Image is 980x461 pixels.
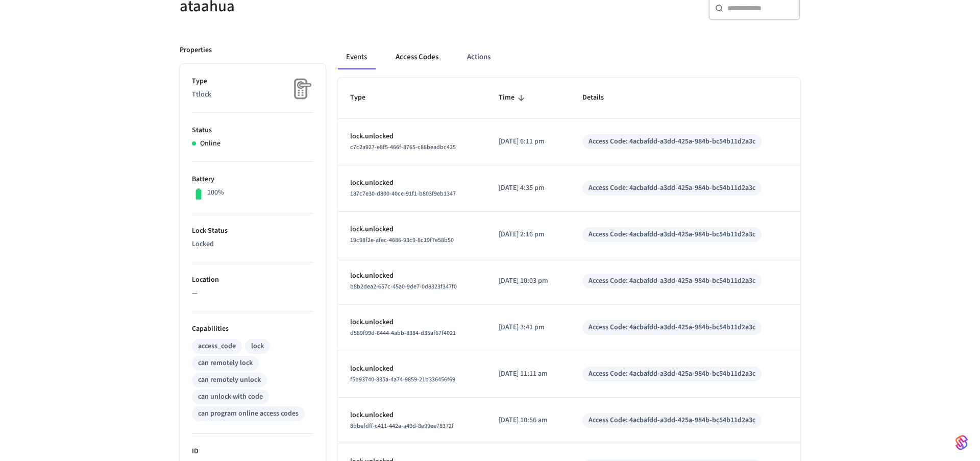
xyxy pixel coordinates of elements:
span: Time [499,90,528,106]
div: lock [251,341,264,352]
p: [DATE] 4:35 pm [499,183,558,193]
button: Access Codes [387,45,447,69]
button: Actions [459,45,499,69]
p: Online [200,138,220,149]
p: lock.unlocked [350,363,474,374]
p: [DATE] 3:41 pm [499,322,558,333]
div: Access Code: 4acbafdd-a3dd-425a-984b-bc54b11d2a3c [589,229,755,240]
p: [DATE] 10:56 am [499,415,558,426]
span: d589f99d-6444-4abb-8384-d35af67f4021 [350,329,456,337]
p: lock.unlocked [350,410,474,421]
span: b8b2dea2-657c-45a0-9de7-0d8323f347f0 [350,282,457,291]
p: [DATE] 2:16 pm [499,229,558,240]
span: f5b93740-835a-4a74-9859-21b336456f69 [350,375,455,384]
p: [DATE] 11:11 am [499,369,558,379]
img: SeamLogoGradient.69752ec5.svg [955,434,968,451]
p: lock.unlocked [350,317,474,328]
p: Location [192,275,313,285]
span: 187c7e30-d800-40ce-91f1-b803f9eb1347 [350,189,456,198]
div: can program online access codes [198,408,299,419]
p: Lock Status [192,226,313,236]
div: can remotely lock [198,358,253,369]
p: lock.unlocked [350,178,474,188]
span: 8bbefdff-c411-442a-a49d-8e99ee78372f [350,422,454,430]
p: — [192,288,313,299]
span: c7c2a927-e8f5-466f-8765-c88beadbc425 [350,143,456,152]
p: Type [192,76,313,87]
div: can unlock with code [198,392,263,402]
span: 19c98f2e-afec-4686-93c9-8c19f7e58b50 [350,236,454,245]
div: Access Code: 4acbafdd-a3dd-425a-984b-bc54b11d2a3c [589,136,755,147]
p: Capabilities [192,324,313,334]
div: access_code [198,341,236,352]
div: Access Code: 4acbafdd-a3dd-425a-984b-bc54b11d2a3c [589,183,755,193]
p: Status [192,125,313,136]
p: lock.unlocked [350,271,474,281]
div: ant example [338,45,800,69]
div: Access Code: 4acbafdd-a3dd-425a-984b-bc54b11d2a3c [589,369,755,379]
div: can remotely unlock [198,375,261,385]
span: Type [350,90,379,106]
p: 100% [207,187,224,198]
div: Access Code: 4acbafdd-a3dd-425a-984b-bc54b11d2a3c [589,322,755,333]
p: Battery [192,174,313,185]
p: lock.unlocked [350,131,474,142]
p: [DATE] 6:11 pm [499,136,558,147]
p: lock.unlocked [350,224,474,235]
p: [DATE] 10:03 pm [499,276,558,286]
span: Details [582,90,617,106]
img: Placeholder Lock Image [288,76,313,102]
button: Events [338,45,375,69]
div: Access Code: 4acbafdd-a3dd-425a-984b-bc54b11d2a3c [589,276,755,286]
p: Properties [180,45,212,56]
div: Access Code: 4acbafdd-a3dd-425a-984b-bc54b11d2a3c [589,415,755,426]
p: Locked [192,239,313,250]
p: Ttlock [192,89,313,100]
p: ID [192,446,313,457]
